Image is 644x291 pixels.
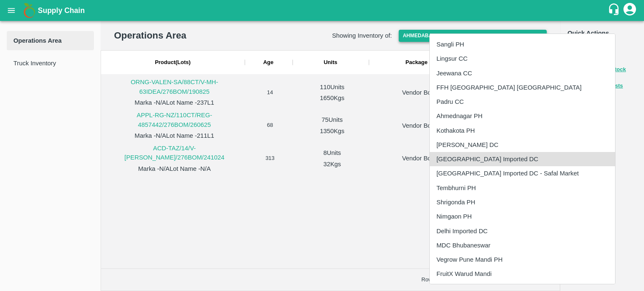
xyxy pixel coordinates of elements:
[430,252,615,267] li: Vegrow Pune Mandi PH
[430,124,615,138] li: Kothakota PH
[430,267,615,281] li: FruitX Warud Mandi
[430,209,615,224] li: Nimgaon PH
[430,52,615,66] li: Lingsur CC
[430,195,615,209] li: Shrigonda PH
[430,80,615,95] li: FFH [GEOGRAPHIC_DATA] [GEOGRAPHIC_DATA]
[430,66,615,80] li: Jeewana CC
[430,181,615,195] li: Tembhurni PH
[430,109,615,123] li: Ahmednagar PH
[430,238,615,252] li: MDC Bhubaneswar
[430,37,615,52] li: Sangli PH
[430,95,615,109] li: Padru CC
[430,224,615,238] li: Delhi Imported DC
[430,166,615,180] li: [GEOGRAPHIC_DATA] Imported DC - Safal Market
[430,152,615,166] li: [GEOGRAPHIC_DATA] Imported DC
[430,138,615,152] li: [PERSON_NAME] DC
